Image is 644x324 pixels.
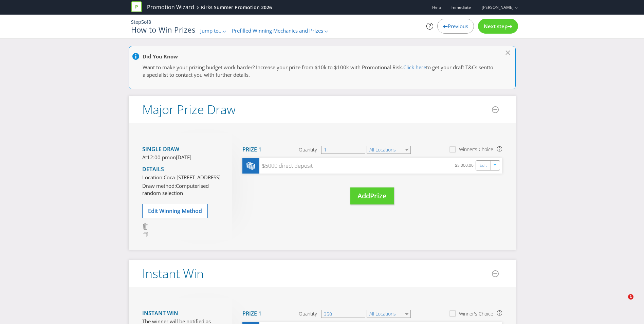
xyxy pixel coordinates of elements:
[299,310,317,317] span: Quantity
[475,4,514,10] a: [PERSON_NAME]
[164,174,221,181] span: Coca-[STREET_ADDRESS]
[170,154,176,161] span: on
[143,64,403,71] span: Want to make your prizing budget work harder? Increase your prize from $10k to $100k with Promoti...
[357,191,370,200] span: Add
[148,19,151,25] span: 8
[142,267,204,281] h2: Instant Win
[131,19,141,25] span: Step
[200,27,223,34] span: Jump to...
[448,23,468,30] span: Previous
[259,162,313,170] div: $5000 direct deposit
[403,64,426,71] a: Click here
[148,207,202,215] span: Edit Winning Method
[350,187,394,205] button: AddPrize
[480,162,487,169] a: Edit
[142,166,222,173] h4: Details
[147,3,194,11] a: Promotion Wizard
[242,311,261,317] h4: Prize 1
[450,4,471,10] span: Immediate
[142,103,236,116] h2: Major Prize Draw
[432,4,441,10] a: Help
[142,182,176,189] span: Draw method:
[176,154,191,161] span: [DATE]
[143,64,493,78] span: to get your draft T&Cs sentto a specialist to contact you with further details.
[142,182,209,196] span: Computerised random selection
[142,310,222,317] h4: Instant Win
[232,27,323,34] span: Prefilled Winning Mechanics and Prizes
[484,23,508,30] span: Next step
[142,174,164,181] span: Location:
[147,154,170,161] span: 12:00 pm
[459,310,493,317] div: Winner's Choice
[628,294,633,300] span: 1
[459,146,493,153] div: Winner's Choice
[299,146,317,153] span: Quantity
[242,147,261,153] h4: Prize 1
[142,204,208,218] button: Edit Winning Method
[455,162,476,170] div: $5,000.00
[144,19,148,25] span: of
[142,146,222,152] h4: Single draw
[131,25,195,34] h1: How to Win Prizes
[142,154,147,161] span: At
[370,191,387,200] span: Prize
[141,19,144,25] span: 5
[201,4,272,11] div: Kirks Summer Promotion 2026
[614,294,630,310] iframe: Intercom live chat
